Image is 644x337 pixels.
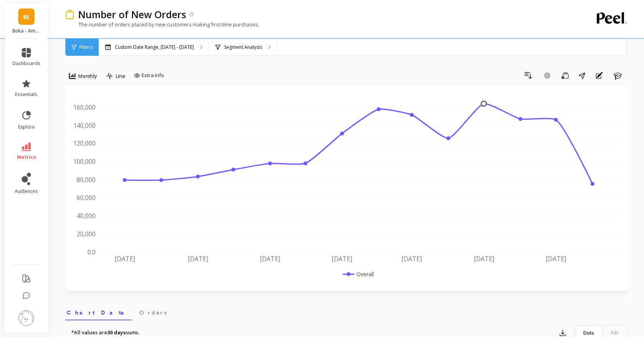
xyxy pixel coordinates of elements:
p: The number of orders placed by new customers making first-time purchases. [65,21,259,28]
span: Chart Data [67,309,130,316]
img: profile picture [19,310,34,326]
p: Segment Analysis [224,44,262,50]
p: Custom Date Range, [DATE] - [DATE] [115,44,194,50]
nav: Tabs [65,303,629,320]
strong: 30 days [107,329,126,336]
span: Filters [79,44,92,50]
span: audiences [15,188,38,194]
p: *All values are sums. [71,329,139,337]
span: essentials [15,91,38,98]
span: Monthly [78,72,97,80]
span: explore [18,124,35,130]
p: Boka - Amazon (Essor) [12,28,41,34]
span: Extra Info [142,72,164,79]
p: Number of New Orders [78,8,186,21]
span: Line [116,72,125,80]
span: B( [23,12,29,21]
img: header icon [65,9,74,19]
span: metrics [17,154,36,160]
span: dashboards [12,60,41,67]
span: Orders [139,309,166,316]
